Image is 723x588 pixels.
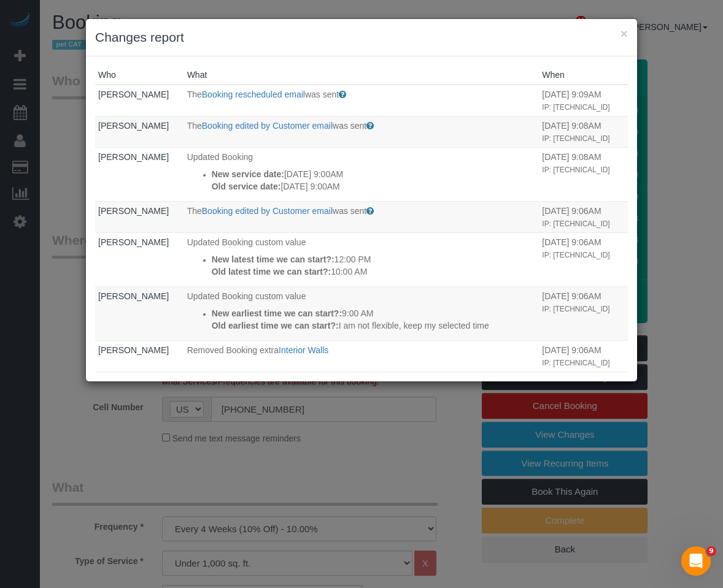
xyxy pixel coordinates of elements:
[539,66,628,85] th: When
[187,121,202,131] span: The
[539,340,628,372] td: When
[202,90,305,99] a: Booking rescheduled email
[212,180,536,193] p: [DATE] 9:00AM
[539,232,628,286] td: When
[184,232,539,286] td: What
[212,181,281,191] strong: Old service date:
[95,372,184,560] td: Who
[539,286,628,340] td: When
[681,546,711,576] iframe: Intercom live chat
[98,152,169,162] a: [PERSON_NAME]
[184,286,539,340] td: What
[542,134,609,143] small: IP: [TECHNICAL_ID]
[184,66,539,85] th: What
[539,147,628,201] td: When
[212,267,331,277] strong: Old latest time we can start?:
[98,237,169,247] a: [PERSON_NAME]
[98,206,169,216] a: [PERSON_NAME]
[95,116,184,147] td: Who
[212,308,342,318] strong: New earliest time we can start?:
[542,359,609,367] small: IP: [TECHNICAL_ID]
[184,340,539,372] td: What
[184,201,539,232] td: What
[187,237,306,247] span: Updated Booking custom value
[95,201,184,232] td: Who
[212,169,284,179] strong: New service date:
[212,321,339,330] strong: Old earliest time we can start?:
[212,253,536,265] p: 12:00 PM
[212,254,334,264] strong: New latest time we can start?:
[95,286,184,340] td: Who
[184,372,539,560] td: What
[98,90,169,99] a: [PERSON_NAME]
[95,232,184,286] td: Who
[621,27,628,40] button: ×
[187,90,202,99] span: The
[187,206,202,216] span: The
[95,85,184,116] td: Who
[212,168,536,180] p: [DATE] 9:00AM
[212,265,536,278] p: 10:00 AM
[305,90,339,99] span: was sent
[95,147,184,201] td: Who
[542,220,609,228] small: IP: [TECHNICAL_ID]
[539,116,628,147] td: When
[95,340,184,372] td: Who
[212,307,536,319] p: 9:00 AM
[202,121,333,131] a: Booking edited by Customer email
[202,206,333,216] a: Booking edited by Customer email
[187,345,279,355] span: Removed Booking extra
[333,206,366,216] span: was sent
[279,345,328,355] a: Interior Walls
[187,291,306,301] span: Updated Booking custom value
[184,147,539,201] td: What
[333,121,366,131] span: was sent
[539,85,628,116] td: When
[706,546,716,556] span: 9
[184,85,539,116] td: What
[98,291,169,301] a: [PERSON_NAME]
[184,116,539,147] td: What
[212,319,536,332] p: I am not flexible, keep my selected time
[542,251,609,259] small: IP: [TECHNICAL_ID]
[542,166,609,174] small: IP: [TECHNICAL_ID]
[95,28,628,47] h3: Changes report
[98,121,169,131] a: [PERSON_NAME]
[95,66,184,85] th: Who
[539,372,628,560] td: When
[187,152,253,162] span: Updated Booking
[539,201,628,232] td: When
[542,103,609,112] small: IP: [TECHNICAL_ID]
[542,305,609,313] small: IP: [TECHNICAL_ID]
[98,345,169,355] a: [PERSON_NAME]
[86,19,637,381] sui-modal: Changes report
